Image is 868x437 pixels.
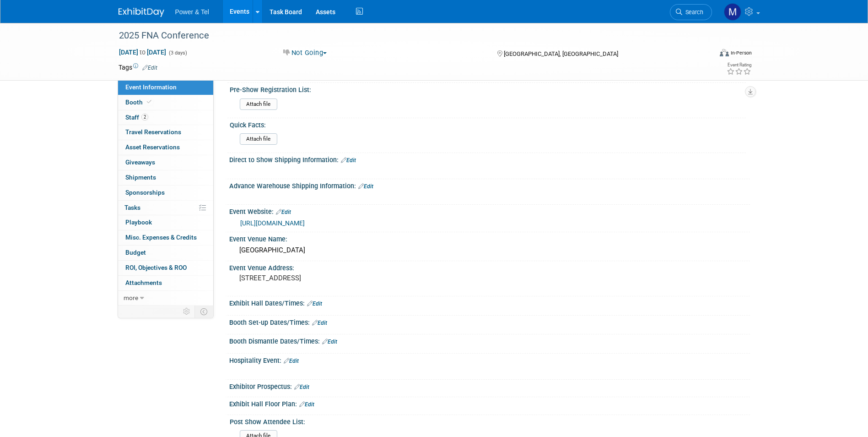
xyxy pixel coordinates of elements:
[229,179,750,191] div: Advance Warehouse Shipping Information:
[229,354,750,366] div: Hospitality Event:
[124,204,140,211] span: Tasks
[116,27,698,44] div: 2025 FNA Conference
[276,209,291,215] a: Edit
[141,114,148,120] span: 2
[179,306,195,317] td: Personalize Event Tab Strip
[125,234,197,241] span: Misc. Expenses & Credits
[125,249,146,256] span: Budget
[147,99,151,104] i: Booth reservation complete
[294,384,309,390] a: Edit
[229,232,750,244] div: Event Venue Name:
[119,8,164,17] img: ExhibitDay
[118,95,213,110] a: Booth
[125,114,148,121] span: Staff
[125,158,155,166] span: Giveaways
[125,143,180,151] span: Asset Reservations
[119,63,157,72] td: Tags
[118,140,213,155] a: Asset Reservations
[118,276,213,290] a: Attachments
[341,157,356,164] a: Edit
[284,358,299,364] a: Edit
[229,316,750,328] div: Booth Set-up Dates/Times:
[125,98,153,106] span: Booth
[118,80,213,95] a: Event Information
[124,294,138,301] span: more
[125,83,177,91] span: Event Information
[175,8,209,16] span: Power & Tel
[240,219,305,227] a: [URL][DOMAIN_NAME]
[299,401,314,408] a: Edit
[125,128,181,136] span: Travel Reservations
[118,186,213,200] a: Sponsorships
[118,261,213,275] a: ROI, Objectives & ROO
[119,48,167,56] span: [DATE] [DATE]
[307,300,322,307] a: Edit
[118,170,213,185] a: Shipments
[504,50,618,57] span: [GEOGRAPHIC_DATA], [GEOGRAPHIC_DATA]
[229,397,750,409] div: Exhibit Hall Floor Plan:
[229,153,750,165] div: Direct to Show Shipping Information:
[280,48,330,58] button: Not Going
[125,189,165,196] span: Sponsorships
[125,264,187,271] span: ROI, Objectives & ROO
[118,155,213,170] a: Giveaways
[229,380,750,392] div: Exhibitor Prospectus:
[229,334,750,346] div: Booth Dismantle Dates/Times:
[229,296,750,308] div: Exhibit Hall Dates/Times:
[312,320,327,326] a: Edit
[230,415,746,426] div: Post Show Attendee List:
[236,243,743,257] div: [GEOGRAPHIC_DATA]
[142,65,157,71] a: Edit
[125,218,152,226] span: Playbook
[230,118,746,130] div: Quick Facts:
[670,4,712,20] a: Search
[118,110,213,125] a: Staff2
[720,49,729,56] img: Format-Inperson.png
[125,279,162,286] span: Attachments
[118,215,213,230] a: Playbook
[229,205,750,217] div: Event Website:
[125,174,156,181] span: Shipments
[168,50,187,56] span: (3 days)
[118,230,213,245] a: Misc. Expenses & Credits
[239,274,436,282] pre: [STREET_ADDRESS]
[724,3,741,21] img: Madalyn Bobbitt
[230,83,746,94] div: Pre-Show Registration List:
[194,306,213,317] td: Toggle Event Tabs
[118,125,213,140] a: Travel Reservations
[730,49,752,56] div: In-Person
[118,291,213,306] a: more
[118,246,213,260] a: Budget
[229,261,750,273] div: Event Venue Address:
[118,201,213,215] a: Tasks
[727,63,751,67] div: Event Rating
[358,183,373,190] a: Edit
[658,48,752,61] div: Event Format
[322,339,337,345] a: Edit
[138,49,147,56] span: to
[682,9,703,16] span: Search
